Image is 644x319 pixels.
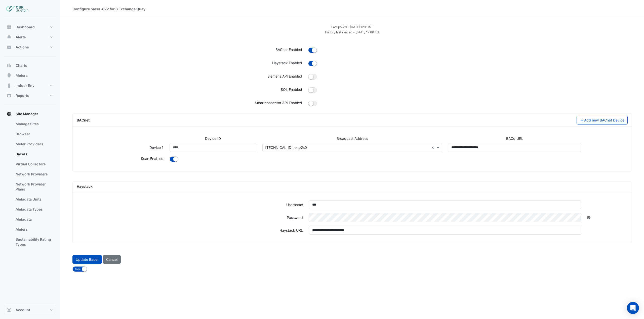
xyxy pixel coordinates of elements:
span: Indoor Env [16,83,34,88]
small: Tue 23-Sep-2025 12:06 BST [325,30,380,34]
label: Haystack Enabled [272,60,302,66]
small: Tue 23-Sep-2025 12:11 BST [331,25,373,29]
div: Configure bacer-822 for 8 Exchange Quay [72,6,145,12]
span: Reports [16,93,29,98]
span: Charts [16,63,27,68]
span: Account [16,307,30,312]
button: Reports [4,91,56,101]
button: Actions [4,42,56,52]
label: Username [286,202,303,207]
label: SQL Enabled [281,87,302,92]
a: Metadata [12,214,56,224]
a: Metadata Types [12,204,56,214]
a: Metadata Units [12,194,56,204]
a: Browser [12,129,56,139]
span: Dashboard [16,25,35,30]
span: Site Manager [16,111,38,116]
label: BACnet Enabled [275,47,302,52]
button: Site Manager [4,109,56,119]
label: Siemens API Enabled [267,74,302,79]
button: Update Bacer [72,255,102,264]
label: Smartconnector API Enabled [255,100,302,105]
a: Network Providers [12,169,56,179]
label: BACd URL [506,136,523,141]
label: Background scheduled scan enabled [141,156,164,161]
div: Open Intercom Messenger [627,302,639,314]
button: Alerts [4,32,56,42]
a: Manage Sites [12,119,56,129]
span: BACnet [77,118,90,122]
span: Clear [431,145,435,150]
app-icon: Indoor Env [7,83,12,88]
div: Site Manager [4,119,56,251]
button: Account [4,305,56,315]
app-icon: Dashboard [7,25,12,30]
app-icon: Charts [7,63,12,68]
label: Device 1 [149,143,164,152]
button: Add new BACnet Device [577,116,628,124]
span: Haystack [77,184,93,188]
label: Broadcast Address [337,136,368,141]
label: Password [287,215,303,220]
app-icon: Reports [7,93,12,98]
button: Charts [4,60,56,71]
a: Meters [12,224,56,234]
ui-switch: Sync Bacer after update is applied [72,266,87,271]
app-icon: Meters [7,73,12,78]
label: Haystack URL [279,228,303,233]
a: Sustainability Rating Types [12,234,56,249]
button: Cancel [103,255,121,264]
span: Actions [16,45,29,50]
button: Dashboard [4,22,56,32]
span: Meters [16,73,28,78]
button: Indoor Env [4,81,56,91]
app-icon: Alerts [7,35,12,40]
a: Virtual Collectors [12,159,56,169]
label: Device ID [205,136,221,141]
a: Network Provider Plans [12,179,56,194]
app-icon: Actions [7,45,12,50]
img: Company Logo [6,4,29,14]
app-icon: Site Manager [7,111,12,116]
span: Alerts [16,35,26,40]
button: Meters [4,71,56,81]
a: Bacers [12,149,56,159]
a: Show password [586,215,591,220]
a: Meter Providers [12,139,56,149]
